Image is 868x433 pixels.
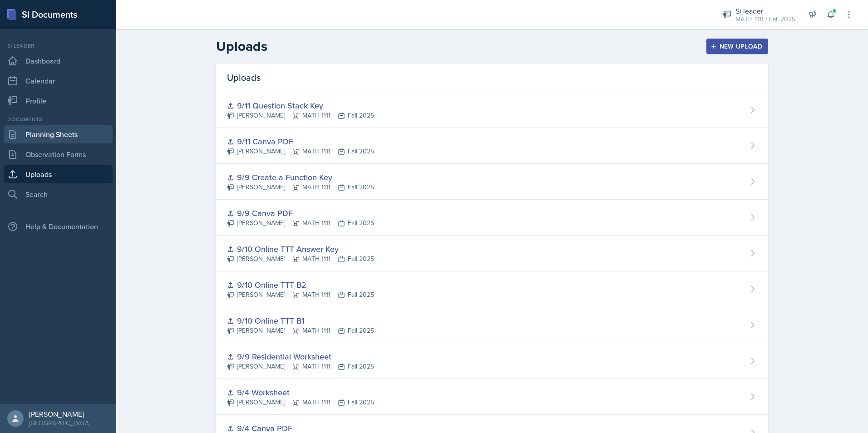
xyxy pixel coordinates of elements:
div: 9/10 Online TTT B2 [227,279,374,291]
div: [PERSON_NAME] MATH 1111 Fall 2025 [227,182,374,192]
a: Planning Sheets [4,125,113,143]
div: 9/9 Create a Function Key [227,171,374,183]
a: 9/10 Online TTT B1 [PERSON_NAME]MATH 1111Fall 2025 [216,307,768,343]
div: [PERSON_NAME] MATH 1111 Fall 2025 [227,218,374,228]
div: Uploads [216,64,768,92]
div: [GEOGRAPHIC_DATA] [29,418,90,428]
div: 9/11 Question Stack Key [227,99,374,112]
a: 9/10 Online TTT Answer Key [PERSON_NAME]MATH 1111Fall 2025 [216,236,768,271]
button: New Upload [706,39,769,54]
a: 9/10 Online TTT B2 [PERSON_NAME]MATH 1111Fall 2025 [216,271,768,307]
a: 9/9 Residential Worksheet [PERSON_NAME]MATH 1111Fall 2025 [216,343,768,379]
div: [PERSON_NAME] MATH 1111 Fall 2025 [227,362,374,371]
div: Si leader [735,5,795,16]
a: 9/9 Create a Function Key [PERSON_NAME]MATH 1111Fall 2025 [216,164,768,200]
a: Dashboard [4,52,113,70]
a: 9/11 Question Stack Key [PERSON_NAME]MATH 1111Fall 2025 [216,92,768,128]
a: 9/4 Worksheet [PERSON_NAME]MATH 1111Fall 2025 [216,379,768,415]
a: 9/11 Canva PDF [PERSON_NAME]MATH 1111Fall 2025 [216,128,768,164]
a: 9/9 Canva PDF [PERSON_NAME]MATH 1111Fall 2025 [216,200,768,236]
div: Si leader [4,42,113,50]
a: Observation Forms [4,145,113,163]
div: 9/9 Residential Worksheet [227,350,374,363]
div: [PERSON_NAME] MATH 1111 Fall 2025 [227,290,374,300]
div: [PERSON_NAME] [29,409,90,418]
div: [PERSON_NAME] MATH 1111 Fall 2025 [227,147,374,156]
div: MATH 1111 / Fall 2025 [735,15,795,24]
div: Help & Documentation [4,217,113,236]
h2: Uploads [216,38,267,54]
div: [PERSON_NAME] MATH 1111 Fall 2025 [227,398,374,407]
div: 9/10 Online TTT B1 [227,315,374,327]
a: Search [4,185,113,203]
div: 9/10 Online TTT Answer Key [227,243,374,255]
a: Profile [4,92,113,110]
div: 9/4 Worksheet [227,386,374,399]
div: 9/9 Canva PDF [227,207,374,219]
a: Uploads [4,165,113,183]
div: [PERSON_NAME] MATH 1111 Fall 2025 [227,254,374,264]
div: Documents [4,115,113,123]
div: 9/11 Canva PDF [227,135,374,148]
a: Calendar [4,72,113,90]
div: New Upload [712,43,763,50]
div: [PERSON_NAME] MATH 1111 Fall 2025 [227,111,374,120]
div: [PERSON_NAME] MATH 1111 Fall 2025 [227,326,374,335]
